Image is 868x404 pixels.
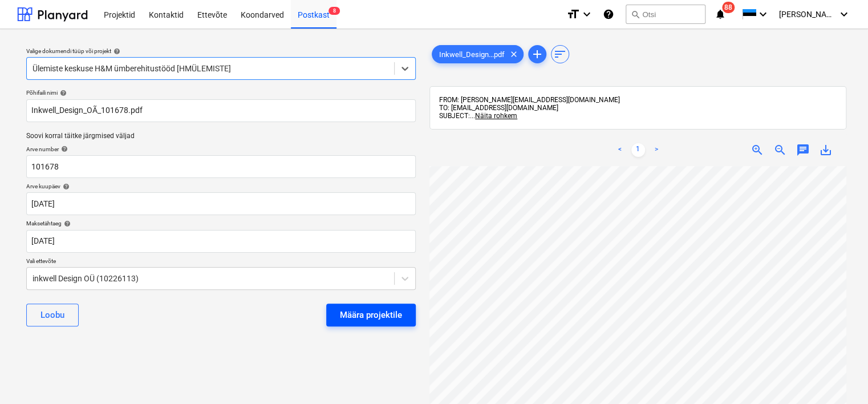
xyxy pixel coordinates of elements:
[626,5,705,24] button: Otsi
[603,7,614,21] i: Abikeskus
[530,47,544,61] span: add
[475,112,517,120] span: Näita rohkem
[26,183,416,190] div: Arve kuupäev
[26,230,416,253] input: Tähtaega pole määratud
[722,2,735,13] span: 88
[111,48,120,55] span: help
[756,7,770,21] i: keyboard_arrow_down
[26,257,416,267] p: Vali ettevõte
[779,10,836,19] span: [PERSON_NAME]
[553,47,567,61] span: sort
[26,220,416,227] div: Maksetähtaeg
[773,143,787,157] span: zoom_out
[60,183,70,190] span: help
[470,112,517,120] span: ...
[40,308,64,322] div: Loobu
[26,304,79,326] button: Loobu
[26,192,416,215] input: Arve kuupäeva pole määratud.
[796,143,810,157] span: chat
[26,155,416,178] input: Arve number
[432,50,512,59] span: Inkwell_Design...pdf
[439,104,558,112] span: TO: [EMAIL_ADDRESS][DOMAIN_NAME]
[439,96,620,104] span: FROM: [PERSON_NAME][EMAIL_ADDRESS][DOMAIN_NAME]
[58,90,67,96] span: help
[328,7,340,15] span: 8
[715,7,726,21] i: notifications
[631,143,645,157] a: Page 1 is your current page
[340,308,402,322] div: Määra projektile
[837,7,851,21] i: keyboard_arrow_down
[26,47,416,55] div: Valige dokumendi tüüp või projekt
[631,10,640,19] span: search
[507,47,521,61] span: clear
[26,131,416,141] p: Soovi korral täitke järgmised väljad
[62,220,71,227] span: help
[819,143,833,157] span: save_alt
[59,146,68,152] span: help
[580,7,594,21] i: keyboard_arrow_down
[326,304,416,326] button: Määra projektile
[432,45,524,63] div: Inkwell_Design...pdf
[566,7,580,21] i: format_size
[650,143,663,157] a: Next page
[439,112,470,120] span: SUBJECT:
[26,89,416,96] div: Põhifaili nimi
[613,143,627,157] a: Previous page
[26,99,416,122] input: Põhifaili nimi
[26,146,416,153] div: Arve number
[751,143,764,157] span: zoom_in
